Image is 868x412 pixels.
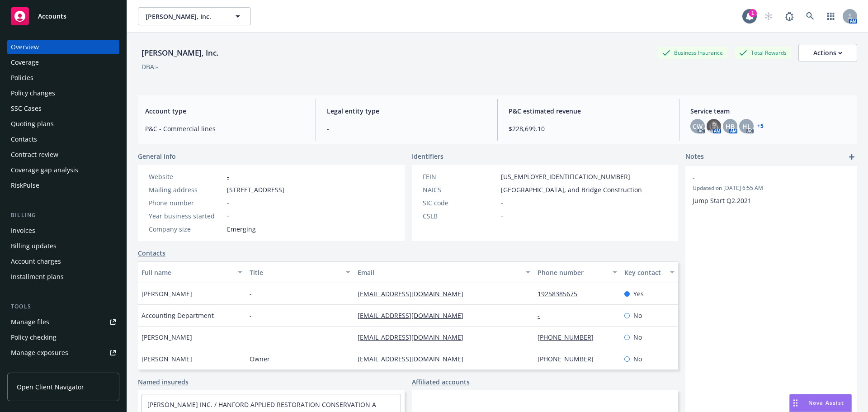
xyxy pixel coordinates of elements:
[633,311,642,320] span: No
[693,122,703,131] span: CW
[7,101,119,116] a: SSC Cases
[250,289,252,298] span: -
[138,377,189,387] a: Named insureds
[11,40,39,54] div: Overview
[11,147,58,162] div: Contract review
[633,354,642,364] span: No
[757,123,764,129] a: +5
[17,382,84,392] span: Open Client Navigator
[142,289,192,298] span: [PERSON_NAME]
[149,185,223,194] div: Mailing address
[11,223,35,238] div: Invoices
[145,124,305,133] span: P&C - Commercial lines
[7,71,119,85] a: Policies
[658,47,727,58] div: Business Insurance
[11,101,42,116] div: SSC Cases
[11,132,37,147] div: Contacts
[412,152,443,161] span: Identifiers
[790,394,801,412] div: Drag to move
[11,163,78,177] div: Coverage gap analysis
[7,147,119,162] a: Contract review
[808,399,844,407] span: Nova Assist
[501,211,503,221] span: -
[538,355,601,363] a: [PHONE_NUMBER]
[142,62,158,71] div: DBA: -
[142,268,232,277] div: Full name
[685,166,857,213] div: -Updated on [DATE] 6:55 AMJump Start Q2.2021
[690,106,850,116] span: Service team
[501,185,642,194] span: [GEOGRAPHIC_DATA], and Bridge Construction
[138,7,251,25] button: [PERSON_NAME], Inc.
[798,44,857,62] button: Actions
[7,239,119,253] a: Billing updates
[423,198,497,208] div: SIC code
[358,311,471,320] a: [EMAIL_ADDRESS][DOMAIN_NAME]
[11,86,55,100] div: Policy changes
[7,178,119,193] a: RiskPulse
[423,172,497,181] div: FEIN
[412,377,470,387] a: Affiliated accounts
[138,261,246,283] button: Full name
[7,40,119,54] a: Overview
[11,361,70,375] div: Manage certificates
[707,119,721,133] img: photo
[7,254,119,269] a: Account charges
[142,354,192,364] span: [PERSON_NAME]
[7,163,119,177] a: Coverage gap analysis
[538,311,547,320] a: -
[227,198,229,208] span: -
[509,124,668,133] span: $228,699.10
[501,172,630,181] span: [US_EMPLOYER_IDENTIFICATION_NUMBER]
[38,13,66,20] span: Accounts
[11,117,54,131] div: Quoting plans
[423,185,497,194] div: NAICS
[501,198,503,208] span: -
[11,270,64,284] div: Installment plans
[327,106,486,116] span: Legal entity type
[789,394,852,412] button: Nova Assist
[742,122,751,131] span: HL
[354,261,534,283] button: Email
[246,261,354,283] button: Title
[780,7,798,25] a: Report a Bug
[142,332,192,342] span: [PERSON_NAME]
[726,122,735,131] span: HB
[624,268,665,277] div: Key contact
[7,132,119,147] a: Contacts
[633,289,644,298] span: Yes
[7,55,119,70] a: Coverage
[11,254,61,269] div: Account charges
[538,333,601,341] a: [PHONE_NUMBER]
[11,239,57,253] div: Billing updates
[149,224,223,234] div: Company size
[227,211,229,221] span: -
[7,346,119,360] a: Manage exposures
[11,330,57,345] div: Policy checking
[749,9,757,17] div: 1
[138,248,165,258] a: Contacts
[149,172,223,181] div: Website
[538,289,585,298] a: 19258385675
[11,55,39,70] div: Coverage
[801,7,819,25] a: Search
[7,361,119,375] a: Manage certificates
[685,152,704,162] span: Notes
[327,124,486,133] span: -
[11,178,39,193] div: RiskPulse
[7,117,119,131] a: Quoting plans
[250,268,340,277] div: Title
[250,332,252,342] span: -
[693,196,751,205] span: Jump Start Q2.2021
[7,330,119,345] a: Policy checking
[509,106,668,116] span: P&C estimated revenue
[822,7,840,25] a: Switch app
[7,302,119,311] div: Tools
[759,7,778,25] a: Start snowing
[534,261,620,283] button: Phone number
[145,106,305,116] span: Account type
[538,268,607,277] div: Phone number
[11,346,68,360] div: Manage exposures
[423,211,497,221] div: CSLB
[7,86,119,100] a: Policy changes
